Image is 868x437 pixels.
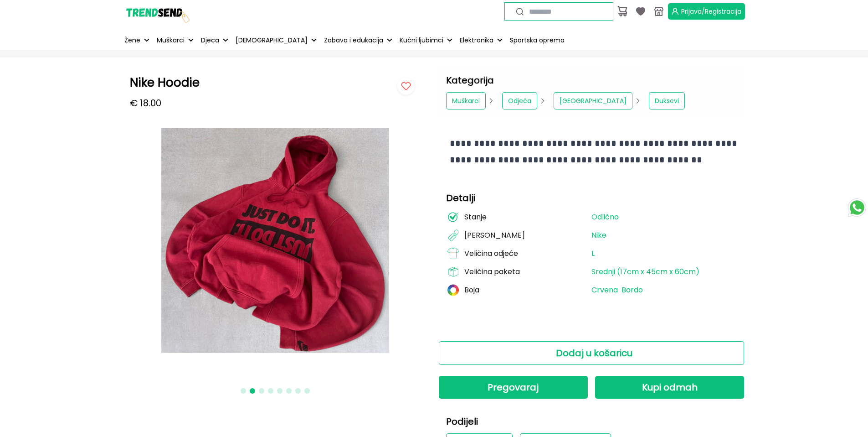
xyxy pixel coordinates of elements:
a: Nike [591,231,606,239]
p: Muškarci [157,36,185,45]
p: Veličina odjeće [464,250,518,258]
p: € 18.00 [130,97,161,109]
button: [DEMOGRAPHIC_DATA] [234,30,318,50]
p: [DEMOGRAPHIC_DATA] [236,36,308,45]
p: Žene [124,36,140,45]
a: Bordo [621,286,643,294]
img: tab_domain_overview_orange.svg [25,53,32,60]
img: Nike Hoodie [161,128,389,353]
p: [PERSON_NAME] [464,231,525,239]
a: Odlično [591,213,619,221]
button: Muškarci [155,30,195,50]
h2: Podijeli [446,417,737,426]
a: Odjeća [502,92,537,109]
img: website_grey.svg [15,24,22,31]
a: [GEOGRAPHIC_DATA] [554,92,632,109]
span: Prijava/Registracija [681,7,741,16]
button: Zabava i edukacija [322,30,394,50]
div: Domain Overview [35,54,82,60]
button: Kućni ljubimci [398,30,454,50]
div: v 4.0.25 [26,15,45,22]
button: Pregovaraj [439,376,588,399]
a: Crvena [591,286,618,294]
button: Kupi odmah [595,376,744,399]
p: Kućni ljubimci [400,36,443,45]
a: Duksevi [649,92,685,109]
p: Stanje [464,213,487,221]
h2: Kategorija [446,76,737,85]
p: Zabava i edukacija [324,36,383,45]
div: Keywords by Traffic [101,54,154,60]
button: Elektronika [458,30,504,50]
button: Djeca [199,30,230,50]
p: Djeca [201,36,219,45]
a: Srednji (17cm x 45cm x 60cm) [591,268,699,276]
img: logo_orange.svg [15,15,22,22]
button: Dodaj u košaricu [439,341,744,365]
a: L [591,250,595,258]
span: Kupi odmah [642,381,698,394]
a: Sportska oprema [508,30,566,50]
a: Muškarci [446,92,486,109]
div: Domain: [DOMAIN_NAME] [24,24,100,31]
h2: Detalji [446,193,737,203]
img: follow button [395,76,417,98]
p: Boja [464,286,479,294]
span: Dodaj u košaricu [556,347,632,359]
p: Elektronika [460,36,493,45]
img: tab_keywords_by_traffic_grey.svg [91,53,98,60]
button: Prijava/Registracija [668,3,745,20]
button: Žene [123,30,151,50]
p: Veličina paketa [464,268,520,276]
h1: Nike Hoodie [130,76,372,89]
